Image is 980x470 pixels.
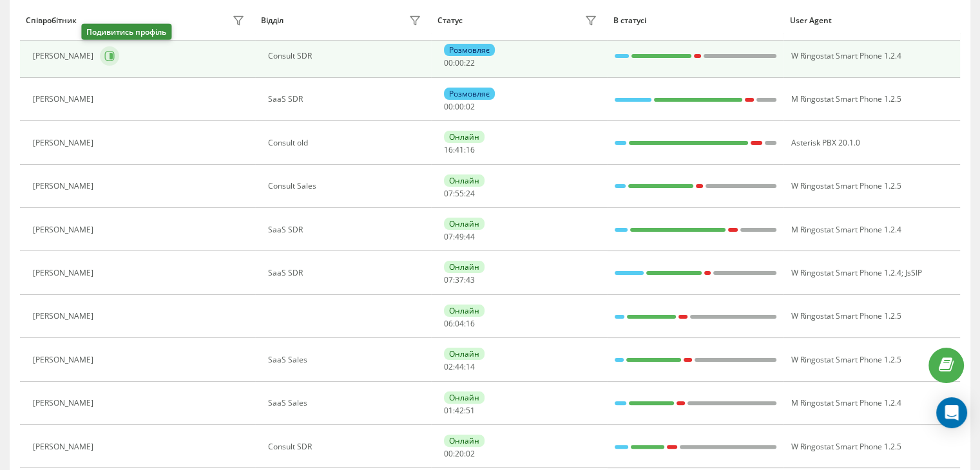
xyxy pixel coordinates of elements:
[455,361,464,372] span: 44
[33,312,97,321] div: [PERSON_NAME]
[268,268,425,277] div: SaaS SDR
[455,405,464,416] span: 42
[791,50,901,61] span: W Ringostat Smart Phone 1.2.4
[444,174,485,187] div: Онлайн
[444,405,453,416] span: 01
[466,57,475,68] span: 22
[444,449,475,458] div: : :
[444,189,475,198] div: : :
[33,52,97,61] div: [PERSON_NAME]
[466,231,475,242] span: 44
[444,261,485,273] div: Онлайн
[444,218,485,230] div: Онлайн
[268,442,425,451] div: Consult SDR
[268,52,425,61] div: Consult SDR
[466,188,475,199] span: 24
[33,355,97,364] div: [PERSON_NAME]
[268,225,425,234] div: SaaS SDR
[455,448,464,459] span: 20
[455,144,464,155] span: 41
[791,93,901,104] span: M Ringostat Smart Phone 1.2.5
[444,276,475,285] div: : :
[791,267,901,278] span: W Ringostat Smart Phone 1.2.4
[455,318,464,329] span: 04
[268,95,425,104] div: SaaS SDR
[444,44,495,56] div: Розмовляє
[444,59,475,68] div: : :
[444,318,453,329] span: 06
[444,101,453,112] span: 00
[33,182,97,191] div: [PERSON_NAME]
[466,274,475,285] span: 43
[613,16,778,25] div: В статусі
[444,274,453,285] span: 07
[33,95,97,104] div: [PERSON_NAME]
[790,16,954,25] div: User Agent
[791,354,901,365] span: W Ringostat Smart Phone 1.2.5
[444,361,453,372] span: 02
[444,406,475,415] div: : :
[466,144,475,155] span: 16
[444,144,453,155] span: 16
[791,137,860,148] span: Asterisk PBX 20.1.0
[791,441,901,452] span: W Ringostat Smart Phone 1.2.5
[466,101,475,112] span: 02
[33,399,97,408] div: [PERSON_NAME]
[33,442,97,451] div: [PERSON_NAME]
[444,435,485,447] div: Онлайн
[444,232,475,241] div: : :
[455,57,464,68] span: 00
[466,318,475,329] span: 16
[791,180,901,191] span: W Ringostat Smart Phone 1.2.5
[268,399,425,408] div: SaaS Sales
[791,224,901,235] span: M Ringostat Smart Phone 1.2.4
[33,268,97,277] div: [PERSON_NAME]
[33,138,97,147] div: [PERSON_NAME]
[444,146,475,155] div: : :
[261,16,283,25] div: Відділ
[444,391,485,404] div: Онлайн
[268,182,425,191] div: Consult Sales
[444,188,453,199] span: 07
[466,405,475,416] span: 51
[444,448,453,459] span: 00
[444,362,475,371] div: : :
[26,16,77,25] div: Співробітник
[466,361,475,372] span: 14
[791,397,901,408] span: M Ringostat Smart Phone 1.2.4
[444,348,485,360] div: Онлайн
[437,16,463,25] div: Статус
[455,188,464,199] span: 55
[455,101,464,112] span: 00
[905,267,921,278] span: JsSIP
[455,274,464,285] span: 37
[268,138,425,147] div: Consult old
[444,88,495,100] div: Розмовляє
[81,24,171,40] div: Подивитись профіль
[444,57,453,68] span: 00
[791,310,901,321] span: W Ringostat Smart Phone 1.2.5
[466,448,475,459] span: 02
[33,225,97,234] div: [PERSON_NAME]
[444,319,475,328] div: : :
[444,131,485,143] div: Онлайн
[455,231,464,242] span: 49
[444,231,453,242] span: 07
[444,102,475,111] div: : :
[268,355,425,364] div: SaaS Sales
[936,397,967,428] div: Open Intercom Messenger
[444,305,485,317] div: Онлайн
